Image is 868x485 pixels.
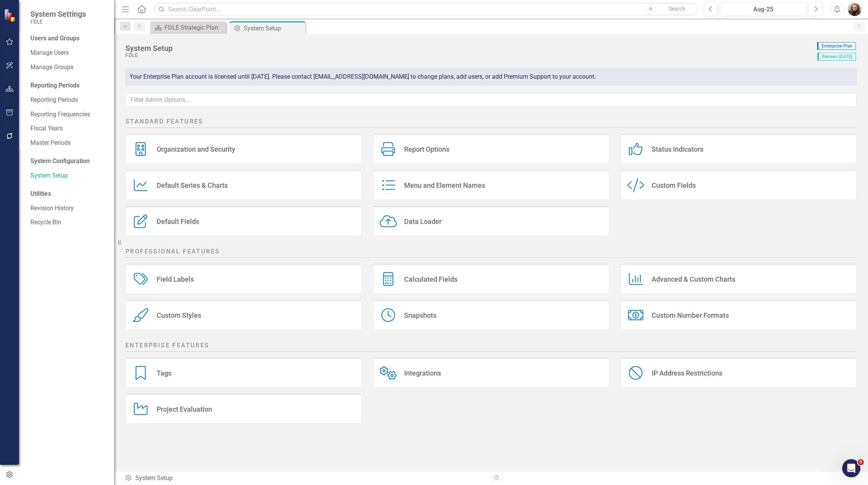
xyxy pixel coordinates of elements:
div: Integrations [404,369,441,377]
div: Users and Groups [30,34,106,43]
div: Reporting Periods [30,81,106,90]
div: Custom Styles [157,311,201,320]
div: System Setup [244,24,303,33]
small: FDLE [30,19,86,25]
h2: Standard Features [125,117,857,128]
a: Recycle Bin [30,218,106,227]
span: 5 [858,459,864,465]
div: Aug-25 [723,5,804,14]
input: Search ClearPoint... [154,3,698,16]
div: Custom Fields [652,181,696,190]
div: Field Labels [157,275,194,284]
div: FDLE [125,52,813,58]
h2: Professional Features [125,247,857,258]
span: Renews [DATE] [817,53,856,60]
span: Search [669,6,685,12]
div: Default Series & Charts [157,181,228,190]
button: Search [658,4,696,14]
span: Enterprise Plan [817,42,856,50]
div: System Configuration [30,157,106,166]
a: Reporting Periods [30,96,106,105]
div: Tags [157,369,171,377]
div: Calculated Fields [404,275,457,284]
div: Data Loader [404,217,441,226]
img: Jennifer Siddoway [848,2,862,16]
div: Advanced & Custom Charts [652,275,735,284]
div: Project Evaluation [157,405,212,414]
input: Filter Admin Options... [125,93,857,107]
a: Fiscal Years [30,124,106,133]
div: Status Indicators [652,145,703,154]
a: FDLE Strategic Plan [152,23,224,32]
a: Reporting Frequencies [30,110,106,119]
div: Utilities [30,190,106,198]
h2: Enterprise Features [125,341,857,352]
span: System Settings [30,10,86,19]
a: System Setup [30,171,106,180]
a: Revision History [30,204,106,213]
div: Custom Number Formats [652,311,729,320]
div: Your Enterprise Plan account is licensed until [DATE]. Please contact [EMAIL_ADDRESS][DOMAIN_NAME... [125,68,857,86]
div: Default Fields [157,217,199,226]
div: System Setup [125,44,813,52]
a: Master Periods [30,139,106,147]
div: Organization and Security [157,145,235,154]
button: Aug-25 [720,2,807,16]
div: IP Address Restrictions [652,369,722,377]
div: Report Options [404,145,449,154]
img: ClearPoint Strategy [4,8,17,22]
iframe: Intercom live chat [842,459,860,477]
a: Manage Users [30,49,106,57]
div: Menu and Element Names [404,181,485,190]
div: Snapshots [404,311,436,320]
div: System Setup [125,474,486,483]
div: FDLE Strategic Plan [165,23,224,32]
a: Manage Groups [30,63,106,72]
